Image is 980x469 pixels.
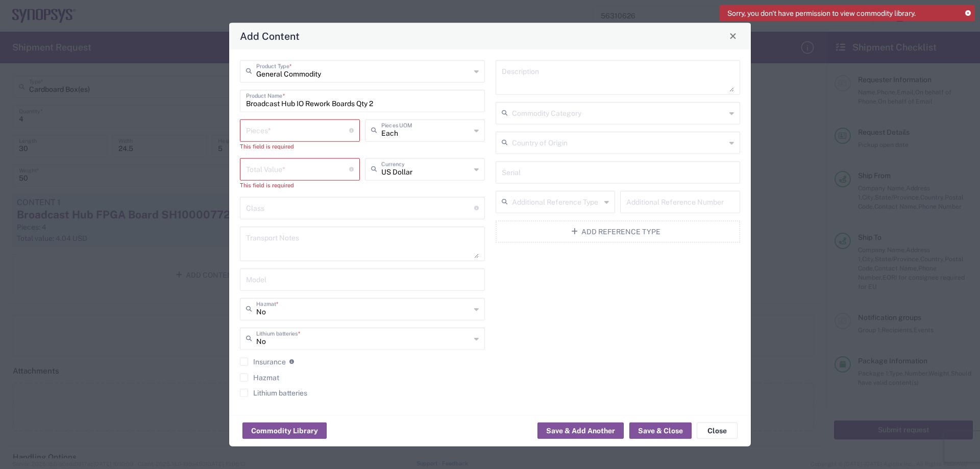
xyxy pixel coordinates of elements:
label: Hazmat [240,373,279,381]
button: Add Reference Type [496,220,741,242]
div: This field is required [240,141,360,151]
button: Save & Add Another [537,423,624,439]
button: Close [697,423,738,439]
div: This field is required [240,180,360,189]
span: Sorry, you don't have permission to view commodity library. [727,9,916,18]
button: Commodity Library [242,423,327,439]
h4: Add Content [240,29,300,43]
label: Lithium batteries [240,388,307,397]
label: Insurance [240,357,286,365]
button: Save & Close [629,423,692,439]
button: Close [726,29,740,43]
